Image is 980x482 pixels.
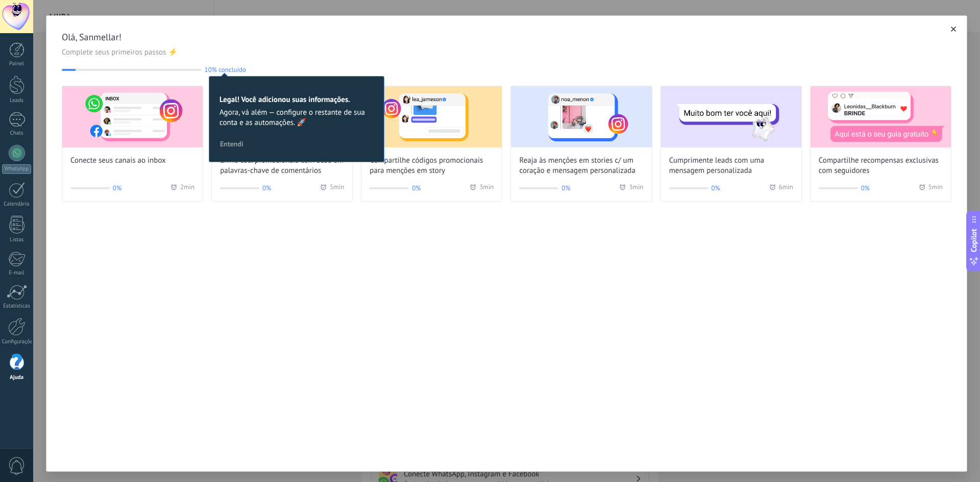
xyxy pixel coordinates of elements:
[969,229,979,252] span: Copilot
[262,183,271,193] span: 0%
[361,86,502,147] img: Share promo codes for story mentions
[561,183,570,193] span: 0%
[712,183,720,193] span: 0%
[511,86,651,147] img: React to story mentions with a heart and personalized message
[811,86,951,147] img: Share exclusive rewards with followers
[2,237,32,243] div: Listas
[669,156,793,176] span: Cumprimente leads com uma mensagem personalizada
[62,86,203,147] img: Connect your channels to the inbox
[928,183,943,193] span: 5 min
[219,95,374,105] h2: Legal! Você adicionou suas informações.
[779,183,793,193] span: 6 min
[113,183,121,193] span: 0%
[2,61,32,67] div: Painel
[2,201,32,208] div: Calendário
[70,156,166,166] span: Conecte seus canais ao inbox
[205,66,246,73] span: 10% concluído
[180,183,194,193] span: 2 min
[330,183,344,193] span: 5 min
[629,183,643,193] span: 3 min
[2,270,32,276] div: E-mail
[220,140,243,147] span: Entendi
[370,156,494,176] span: Compartilhe códigos promocionais para menções em story
[62,31,951,43] span: Olá, Sanmellar!
[2,339,32,345] div: Configurações
[519,156,643,176] span: Reaja às menções em stories c/ um coração e mensagem personalizada
[819,156,943,176] span: Compartilhe recompensas exclusivas com seguidores
[661,86,801,147] img: Greet leads with a custom message (Wizard onboarding modal)
[220,156,344,176] span: Envie cód. promocionais com base em palavras-chave de comentários
[2,303,32,310] div: Estatísticas
[219,108,374,128] span: Agora, vá além — configure o restante de sua conta e as automações. 🚀
[412,183,421,193] span: 0%
[2,130,32,137] div: Chats
[62,47,951,58] span: Complete seus primeiros passos ⚡
[215,136,248,151] button: Entendi
[861,183,870,193] span: 0%
[479,183,494,193] span: 3 min
[2,374,32,381] div: Ajuda
[2,164,31,174] div: WhatsApp
[2,97,32,104] div: Leads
